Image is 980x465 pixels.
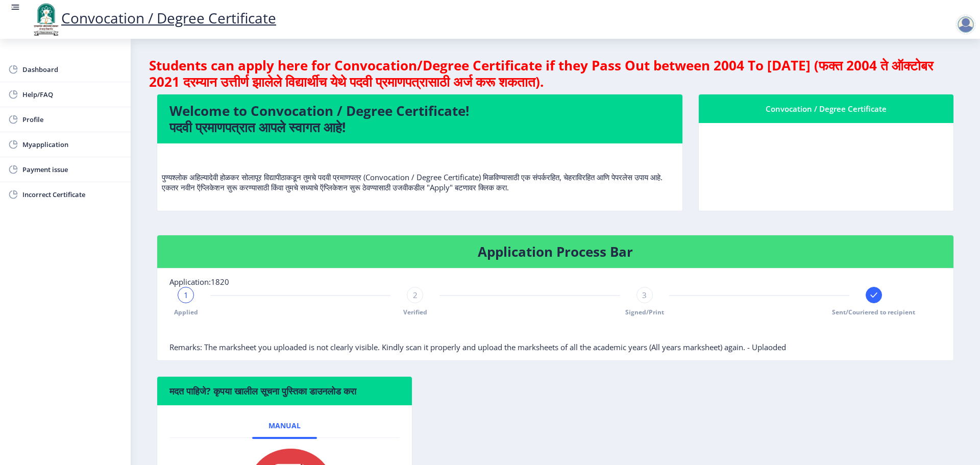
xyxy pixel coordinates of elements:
[832,308,915,316] span: Sent/Couriered to recipient
[22,113,122,126] span: Profile
[22,163,122,176] span: Payment issue
[413,290,418,300] span: 2
[642,290,647,300] span: 3
[22,88,122,101] span: Help/FAQ
[149,57,962,90] h4: Students can apply here for Convocation/Degree Certificate if they Pass Out between 2004 To [DATE...
[169,342,786,352] span: Remarks: The marksheet you uploaded is not clearly visible. Kindly scan it properly and upload th...
[169,103,670,135] h4: Welcome to Convocation / Degree Certificate! पदवी प्रमाणपत्रात आपले स्वागत आहे!
[252,413,317,438] a: Manual
[31,2,61,37] img: logo
[22,63,122,76] span: Dashboard
[31,8,276,28] a: Convocation / Degree Certificate
[268,422,301,430] span: Manual
[162,152,678,192] p: पुण्यश्लोक अहिल्यादेवी होळकर सोलापूर विद्यापीठाकडून तुमचे पदवी प्रमाणपत्र (Convocation / Degree C...
[403,308,427,316] span: Verified
[184,290,188,300] span: 1
[169,243,941,260] h4: Application Process Bar
[169,277,229,287] span: Application:1820
[22,138,122,151] span: Myapplication
[22,188,122,201] span: Incorrect Certificate
[169,385,400,397] h6: मदत पाहिजे? कृपया खालील सूचना पुस्तिका डाउनलोड करा
[711,103,941,115] div: Convocation / Degree Certificate
[625,308,664,316] span: Signed/Print
[174,308,198,316] span: Applied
